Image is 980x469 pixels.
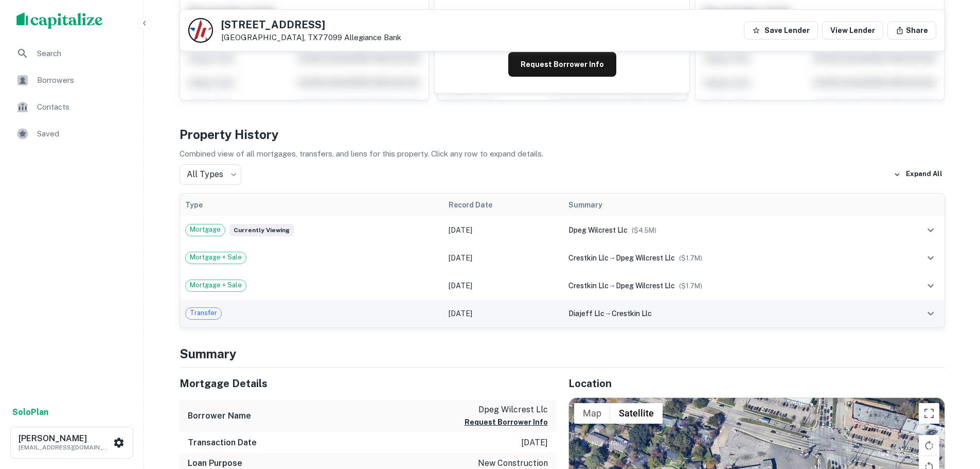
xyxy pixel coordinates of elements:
[180,164,241,185] div: All Types
[922,249,939,267] button: expand row
[180,344,945,363] h4: Summary
[922,221,939,239] button: expand row
[568,376,945,391] h5: Location
[180,376,556,391] h5: Mortgage Details
[180,125,945,144] h4: Property History
[180,194,443,216] th: Type
[19,435,111,443] h6: [PERSON_NAME]
[188,410,251,422] h6: Borrower Name
[37,74,129,86] span: Borrowers
[8,41,135,66] a: Search
[568,309,604,318] span: diajeff llc
[221,20,401,30] h5: [STREET_ADDRESS]
[612,309,652,318] span: crestkin llc
[568,282,609,290] span: crestkin llc
[521,437,548,449] p: [DATE]
[443,272,563,300] td: [DATE]
[568,252,878,264] div: →
[919,403,939,424] button: Toggle fullscreen view
[16,12,103,29] img: capitalize-logo.png
[822,21,883,40] a: View Lender
[186,308,221,318] span: Transfer
[679,282,702,290] span: ($ 1.7M )
[887,21,936,40] button: Share
[632,227,656,234] span: ($ 4.5M )
[465,404,548,416] p: dpeg wilcrest llc
[221,33,401,42] p: [GEOGRAPHIC_DATA], TX77099
[443,216,563,244] td: [DATE]
[744,21,818,40] button: Save Lender
[344,33,401,42] a: Allegiance Bank
[12,407,48,417] strong: Solo Plan
[186,280,246,290] span: Mortgage + Sale
[465,416,548,428] button: Request Borrower Info
[443,244,563,272] td: [DATE]
[12,406,48,419] a: SoloPlan
[19,443,111,452] p: [EMAIL_ADDRESS][DOMAIN_NAME]
[922,305,939,322] button: expand row
[891,167,945,182] button: Expand All
[679,254,702,262] span: ($ 1.7M )
[8,95,135,119] a: Contacts
[922,277,939,294] button: expand row
[929,387,980,436] iframe: Chat Widget
[10,427,133,459] button: [PERSON_NAME][EMAIL_ADDRESS][DOMAIN_NAME]
[616,282,675,290] span: dpeg wilcrest llc
[8,68,135,93] a: Borrowers
[568,308,878,319] div: →
[188,437,257,449] h6: Transaction Date
[180,148,945,160] p: Combined view of all mortgages, transfers, and liens for this property. Click any row to expand d...
[229,224,294,236] span: Currently viewing
[563,194,883,216] th: Summary
[37,128,129,140] span: Saved
[610,403,663,424] button: Show satellite imagery
[443,300,563,327] td: [DATE]
[568,280,878,291] div: →
[919,435,939,456] button: Rotate map clockwise
[568,254,609,262] span: crestkin llc
[37,101,129,113] span: Contacts
[186,252,246,263] span: Mortgage + Sale
[616,254,675,262] span: dpeg wilcrest llc
[574,403,610,424] button: Show street map
[443,194,563,216] th: Record Date
[186,224,225,235] span: Mortgage
[37,47,129,60] span: Search
[508,52,616,77] button: Request Borrower Info
[8,121,135,146] a: Saved
[568,226,628,234] span: dpeg wilcrest llc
